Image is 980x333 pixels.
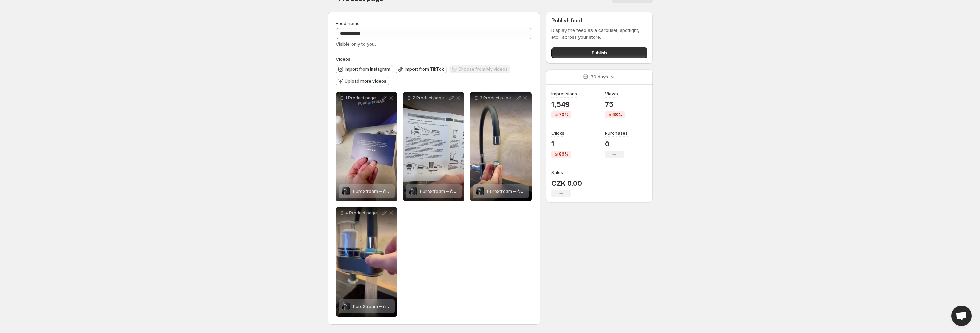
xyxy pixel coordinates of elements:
span: PureStream – čistič vodovodní vody [353,188,429,194]
span: PureStream – čistič vodovodní vody [353,304,429,309]
p: 3 Product page videos [480,95,515,101]
p: 1 [551,140,571,148]
h2: Publish feed [551,17,647,24]
span: PureStream – čistič vodovodní vody [487,188,563,194]
div: 3 Product page videosPureStream – čistič vodovodní vodyPureStream – čistič vodovodní vody [470,92,532,201]
span: 86% [559,151,569,157]
img: PureStream – čistič vodovodní vody [342,187,350,195]
button: Upload more videos [336,77,389,85]
img: PureStream – čistič vodovodní vody [476,187,484,195]
button: Import from TikTok [396,65,447,73]
span: Publish [591,49,607,56]
span: 70% [559,112,569,118]
p: 1,549 [551,100,577,109]
button: Import from Instagram [336,65,393,73]
img: PureStream – čistič vodovodní vody [342,302,350,310]
span: Videos [336,56,351,62]
p: CZK 0.00 [551,179,582,187]
p: 1 Product page videos [345,95,381,101]
button: Publish [551,47,647,58]
p: 75 [605,100,625,109]
div: 2 Product page videosPureStream – čistič vodovodní vodyPureStream – čistič vodovodní vody [403,92,464,201]
p: 4 Product page videos [345,210,381,216]
p: 30 days [590,73,608,80]
span: 68% [612,112,622,118]
h3: Sales [551,169,563,176]
div: 4 Product page videosPureStream – čistič vodovodní vodyPureStream – čistič vodovodní vody [336,207,397,317]
span: Import from TikTok [405,66,444,72]
span: Feed name [336,21,360,26]
div: 1 Product page videosPureStream – čistič vodovodní vodyPureStream – čistič vodovodní vody [336,92,397,201]
p: 2 Product page videos [412,95,448,101]
h3: Views [605,90,618,97]
span: PureStream – čistič vodovodní vody [420,188,496,194]
img: PureStream – čistič vodovodní vody [409,187,417,195]
span: Upload more videos [345,78,386,84]
h3: Impressions [551,90,577,97]
h3: Purchases [605,129,628,136]
span: Visible only to you. [336,41,376,47]
p: Display the feed as a carousel, spotlight, etc., across your store. [551,27,647,40]
span: Import from Instagram [345,66,390,72]
p: 0 [605,140,628,148]
h3: Clicks [551,129,564,136]
div: Open chat [951,306,972,326]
